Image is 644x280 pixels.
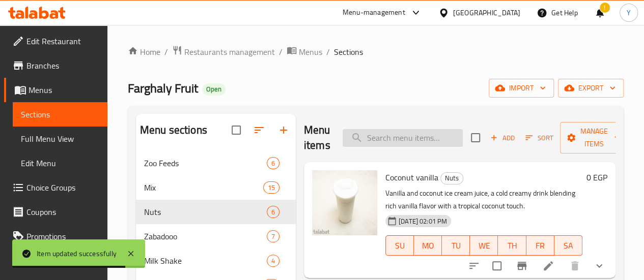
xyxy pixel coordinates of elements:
[144,157,267,169] div: Zoo Feeds
[140,122,207,138] h2: Menu sections
[390,238,410,253] span: SU
[385,235,414,256] button: SU
[418,238,438,253] span: MO
[21,108,99,120] span: Sections
[267,207,279,217] span: 6
[21,157,99,169] span: Edit Menu
[267,256,279,266] span: 4
[542,260,554,272] a: Edit menu item
[554,235,582,256] button: SA
[497,82,546,95] span: import
[4,248,107,273] a: Menu disclaimer
[144,181,263,194] span: Mix
[13,151,107,175] a: Edit Menu
[304,122,330,153] h2: Menu items
[627,7,631,18] span: Y
[462,254,486,278] button: sort-choices
[267,159,279,168] span: 6
[136,151,296,175] div: Zoo Feeds6
[26,230,99,242] span: Promotions
[4,200,107,224] a: Coupons
[563,254,587,278] button: delete
[334,46,363,58] span: Sections
[37,248,117,259] div: Item updated successfully
[4,175,107,200] a: Choice Groups
[136,248,296,273] div: Milk Shake4
[267,230,279,242] div: items
[263,181,279,194] div: items
[184,46,275,58] span: Restaurants management
[13,127,107,151] a: Full Menu View
[470,235,498,256] button: WE
[267,232,279,241] span: 7
[26,206,99,218] span: Coupons
[442,235,470,256] button: TU
[446,238,466,253] span: TU
[343,7,405,19] div: Menu-management
[144,230,267,242] span: Zabadooo
[343,129,463,147] input: search
[385,170,438,185] span: Coconut vanilla
[144,206,267,218] span: Nuts
[172,45,275,58] a: Restaurants management
[525,132,553,144] span: Sort
[279,46,283,58] li: /
[587,254,611,278] button: show more
[299,46,322,58] span: Menus
[474,238,494,253] span: WE
[558,238,578,253] span: SA
[26,181,99,194] span: Choice Groups
[593,260,605,272] svg: Show Choices
[566,82,615,95] span: export
[264,183,279,193] span: 15
[267,206,279,218] div: items
[486,130,519,146] button: Add
[385,187,582,212] p: Vanilla and coconut ice cream juice, a cold creamy drink blending rich vanilla flavor with a trop...
[498,235,526,256] button: TH
[21,133,99,145] span: Full Menu View
[441,172,463,184] span: Nuts
[414,235,442,256] button: MO
[489,132,516,144] span: Add
[136,200,296,224] div: Nuts6
[226,119,247,141] span: Select all sections
[440,172,463,184] div: Nuts
[526,235,554,256] button: FR
[164,46,168,58] li: /
[29,84,99,96] span: Menus
[510,254,534,278] button: Branch-specific-item
[453,7,520,18] div: [GEOGRAPHIC_DATA]
[247,118,271,142] span: Sort sections
[13,102,107,127] a: Sections
[136,224,296,248] div: Zabadooo7
[144,255,267,267] span: Milk Shake
[267,255,279,267] div: items
[267,157,279,169] div: items
[4,78,107,102] a: Menus
[202,85,226,94] span: Open
[558,79,624,98] button: export
[4,224,107,248] a: Promotions
[568,125,620,150] span: Manage items
[26,59,99,72] span: Branches
[128,46,160,58] a: Home
[395,216,451,226] span: [DATE] 02:01 PM
[326,46,330,58] li: /
[136,175,296,200] div: Mix15
[586,170,607,184] h6: 0 EGP
[489,79,554,98] button: import
[465,127,486,148] span: Select section
[271,118,296,142] button: Add section
[26,35,99,47] span: Edit Restaurant
[128,45,624,58] nav: breadcrumb
[523,130,556,146] button: Sort
[128,77,198,100] span: Farghaly Fruit
[4,29,107,53] a: Edit Restaurant
[312,170,377,235] img: Coconut vanilla
[4,53,107,78] a: Branches
[202,83,226,96] div: Open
